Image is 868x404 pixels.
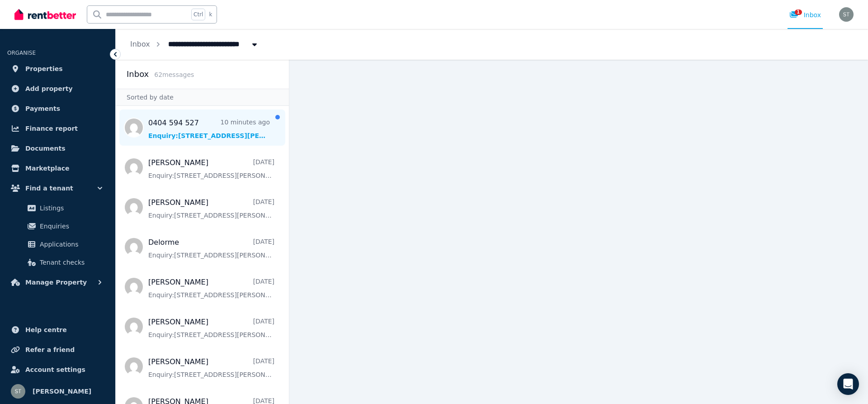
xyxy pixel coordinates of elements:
[148,237,274,260] a: Delorme[DATE]Enquiry:[STREET_ADDRESS][PERSON_NAME].
[7,361,108,379] a: Account settings
[25,63,63,74] span: Properties
[148,157,274,180] a: [PERSON_NAME][DATE]Enquiry:[STREET_ADDRESS][PERSON_NAME].
[148,197,274,220] a: [PERSON_NAME][DATE]Enquiry:[STREET_ADDRESS][PERSON_NAME].
[7,119,108,138] a: Finance report
[25,324,67,335] span: Help centre
[148,317,274,339] a: [PERSON_NAME][DATE]Enquiry:[STREET_ADDRESS][PERSON_NAME].
[7,159,108,177] a: Marketplace
[127,68,149,81] h2: Inbox
[148,118,270,140] a: 0404 594 52710 minutes agoEnquiry:[STREET_ADDRESS][PERSON_NAME].
[148,356,274,379] a: [PERSON_NAME][DATE]Enquiry:[STREET_ADDRESS][PERSON_NAME].
[789,10,821,19] div: Inbox
[7,50,36,56] span: ORGANISE
[25,163,69,174] span: Marketplace
[7,273,108,291] button: Manage Property
[25,344,75,355] span: Refer a friend
[116,89,289,106] div: Sorted by date
[25,143,66,154] span: Documents
[40,239,101,250] span: Applications
[7,60,108,78] a: Properties
[25,123,78,134] span: Finance report
[116,106,289,404] nav: Message list
[33,386,91,397] span: [PERSON_NAME]
[11,199,104,217] a: Listings
[25,277,87,288] span: Manage Property
[191,9,205,20] span: Ctrl
[11,235,104,253] a: Applications
[839,7,854,22] img: Saskia Theobald
[7,321,108,339] a: Help centre
[7,179,108,197] button: Find a tenant
[40,257,101,268] span: Tenant checks
[130,40,150,48] a: Inbox
[11,253,104,271] a: Tenant checks
[11,217,104,235] a: Enquiries
[14,8,76,21] img: RentBetter
[25,364,85,375] span: Account settings
[40,221,101,232] span: Enquiries
[148,277,274,299] a: [PERSON_NAME][DATE]Enquiry:[STREET_ADDRESS][PERSON_NAME].
[795,10,802,15] span: 1
[7,341,108,359] a: Refer a friend
[116,29,274,60] nav: Breadcrumb
[25,183,73,194] span: Find a tenant
[209,11,212,18] span: k
[25,103,60,114] span: Payments
[11,384,25,399] img: Saskia Theobald
[7,80,108,98] a: Add property
[154,71,194,78] span: 62 message s
[25,83,73,94] span: Add property
[40,203,101,214] span: Listings
[7,139,108,157] a: Documents
[7,100,108,118] a: Payments
[837,373,859,395] div: Open Intercom Messenger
